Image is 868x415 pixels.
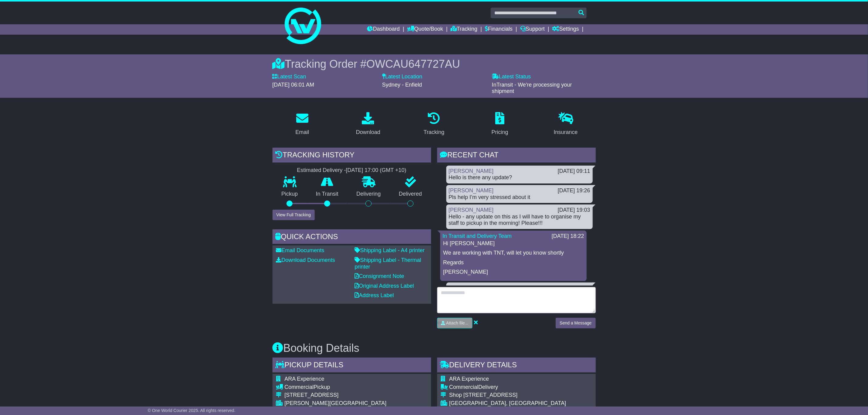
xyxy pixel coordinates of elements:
[449,194,590,201] div: Pls help I’m very stressed about it
[285,392,386,399] div: [STREET_ADDRESS]
[355,247,425,253] a: Shipping Label - A4 printer
[285,384,314,390] span: Commercial
[554,128,578,136] div: Insurance
[492,74,531,80] label: Latest Status
[367,24,400,35] a: Dashboard
[443,259,584,266] p: Regards
[285,400,386,407] div: [PERSON_NAME][GEOGRAPHIC_DATA]
[449,214,590,227] div: Hello - any update on this as I will have to organise my staff to pickup in the morning! Please!!!
[273,57,596,70] div: Tracking Order #
[273,74,306,80] label: Latest Scan
[273,82,314,88] span: [DATE] 06:01 AM
[407,24,443,35] a: Quote/Book
[273,342,596,354] h3: Booking Details
[346,167,407,174] div: [DATE] 17:00 (GMT +10)
[355,292,394,298] a: Address Label
[449,376,489,382] span: ARA Experience
[552,233,584,240] div: [DATE] 18:22
[449,207,494,213] a: [PERSON_NAME]
[148,408,235,413] span: © One World Courier 2025. All rights reserved.
[437,358,596,374] div: Delivery Details
[552,24,579,35] a: Settings
[273,191,307,197] p: Pickup
[520,24,545,35] a: Support
[382,74,422,80] label: Latest Location
[488,110,512,139] a: Pricing
[273,148,431,164] div: Tracking history
[449,384,587,391] div: Delivery
[492,82,572,94] span: InTransit - We're processing your shipment
[449,187,494,194] a: [PERSON_NAME]
[366,58,460,70] span: OWCAU647727AU
[443,240,584,247] p: Hi [PERSON_NAME]
[492,128,508,136] div: Pricing
[291,110,313,139] a: Email
[443,269,584,276] p: [PERSON_NAME]
[558,168,590,175] div: [DATE] 09:11
[558,187,590,194] div: [DATE] 19:26
[550,110,582,139] a: Insurance
[558,207,590,214] div: [DATE] 19:03
[556,318,595,328] button: Send a Message
[443,233,512,239] a: In Transit and Delivery Team
[285,384,386,391] div: Pickup
[390,191,431,197] p: Delivered
[348,191,390,197] p: Delivering
[451,24,477,35] a: Tracking
[273,358,431,374] div: Pickup Details
[352,110,384,139] a: Download
[355,283,414,289] a: Original Address Label
[276,247,324,253] a: Email Documents
[285,376,324,382] span: ARA Experience
[558,285,590,292] div: [DATE] 18:13
[449,392,587,399] div: Shop [STREET_ADDRESS]
[449,285,494,291] a: [PERSON_NAME]
[449,400,587,407] div: [GEOGRAPHIC_DATA], [GEOGRAPHIC_DATA]
[449,168,494,174] a: [PERSON_NAME]
[485,24,513,35] a: Financials
[420,110,448,139] a: Tracking
[355,273,404,279] a: Consignment Note
[437,148,596,164] div: RECENT CHAT
[307,191,348,197] p: In Transit
[355,257,421,270] a: Shipping Label - Thermal printer
[449,174,590,181] div: Hello is there any update?
[443,250,584,256] p: We are working with TNT, will let you know shortly
[449,384,479,390] span: Commercial
[273,229,431,246] div: Quick Actions
[356,128,380,136] div: Download
[276,257,335,263] a: Download Documents
[273,167,431,174] div: Estimated Delivery -
[295,128,309,136] div: Email
[273,210,315,220] button: View Full Tracking
[382,82,422,88] span: Sydney - Enfield
[424,128,444,136] div: Tracking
